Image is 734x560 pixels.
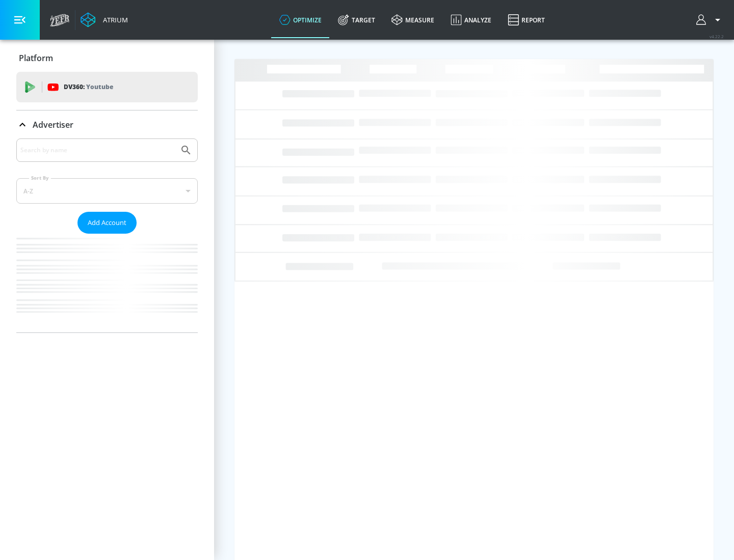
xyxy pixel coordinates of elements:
div: DV360: Youtube [16,72,198,102]
a: optimize [271,2,330,38]
a: measure [383,2,442,38]
span: v 4.22.2 [710,34,724,39]
div: Advertiser [16,110,198,139]
a: Analyze [442,2,500,38]
nav: list of Advertiser [16,234,198,332]
span: Add Account [88,217,126,229]
div: Advertiser [16,138,198,332]
p: Advertiser [33,119,73,130]
div: A-Z [16,178,198,204]
input: Search by name [20,144,175,157]
button: Add Account [77,212,137,234]
p: Platform [19,52,53,64]
div: Atrium [99,15,128,24]
div: Platform [16,44,198,72]
p: DV360: [64,81,113,93]
a: Target [330,2,383,38]
p: Youtube [86,81,113,92]
label: Sort By [29,175,51,181]
a: Atrium [81,12,128,27]
a: Report [500,2,553,38]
